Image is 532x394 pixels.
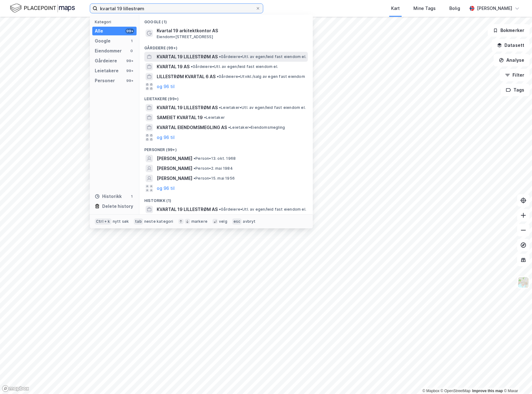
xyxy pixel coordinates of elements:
[194,156,236,161] span: Person • 13. okt. 1968
[102,203,133,210] div: Delete history
[472,389,503,393] a: Improve this map
[157,73,216,80] span: LILLESTRØM KVARTAL 6 AS
[204,115,206,120] span: •
[157,53,218,60] span: KVARTAL 19 LILLESTRØM AS
[129,48,134,53] div: 0
[139,142,313,154] div: Personer (99+)
[494,54,530,66] button: Analyse
[217,74,219,79] span: •
[501,364,532,394] iframe: Chat Widget
[157,27,305,34] span: Kvartal 19 arkitektkontor AS
[2,385,29,392] a: Mapbox homepage
[228,125,285,130] span: Leietaker • Eiendomsmegling
[139,92,313,103] div: Leietakere (99+)
[157,63,190,70] span: KVARTAL 19 AS
[157,104,218,111] span: KVARTAL 19 LILLESTRØM AS
[219,207,221,212] span: •
[157,34,213,39] span: Eiendom • [STREET_ADDRESS]
[204,115,225,120] span: Leietaker
[157,206,218,213] span: KVARTAL 19 LILLESTRØM AS
[129,194,134,199] div: 1
[219,219,227,224] div: velg
[157,134,175,141] button: og 96 til
[95,27,103,35] div: Alle
[488,24,530,37] button: Bokmerker
[113,219,129,224] div: nytt søk
[501,84,530,96] button: Tags
[125,58,134,63] div: 99+
[157,124,227,131] span: KVARTAL EIENDOMSMEGLING AS
[194,176,235,181] span: Person • 15. mai 1956
[219,207,306,212] span: Gårdeiere • Utl. av egen/leid fast eiendom el.
[157,185,175,192] button: og 96 til
[157,114,203,121] span: SAMEIET KVARTAL 19
[441,389,471,393] a: OpenStreetMap
[144,219,173,224] div: neste kategori
[243,219,255,224] div: avbryt
[194,166,233,171] span: Person • 2. mai 1984
[95,218,111,225] div: Ctrl + k
[157,175,192,182] span: [PERSON_NAME]
[129,38,134,43] div: 1
[139,41,313,52] div: Gårdeiere (99+)
[228,125,230,130] span: •
[95,47,122,55] div: Eiendommer
[217,74,305,79] span: Gårdeiere • Utvikl./salg av egen fast eiendom
[125,78,134,83] div: 99+
[95,67,119,74] div: Leietakere
[95,77,115,84] div: Personer
[157,83,175,90] button: og 96 til
[125,29,134,34] div: 99+
[139,193,313,204] div: Historikk (1)
[125,68,134,73] div: 99+
[98,4,255,13] input: Søk på adresse, matrikkel, gårdeiere, leietakere eller personer
[194,156,195,161] span: •
[139,15,313,26] div: Google (1)
[413,5,436,12] div: Mine Tags
[95,57,117,65] div: Gårdeiere
[219,105,221,110] span: •
[191,64,193,69] span: •
[219,105,306,110] span: Leietaker • Utl. av egen/leid fast eiendom el.
[10,3,75,14] img: logo.f888ab2527a4732fd821a326f86c7f29.svg
[191,219,207,224] div: markere
[219,54,221,59] span: •
[517,276,529,288] img: Z
[219,54,306,59] span: Gårdeiere • Utl. av egen/leid fast eiendom el.
[477,5,512,12] div: [PERSON_NAME]
[95,20,137,24] div: Kategori
[134,218,143,225] div: tab
[157,165,192,172] span: [PERSON_NAME]
[422,389,439,393] a: Mapbox
[95,193,122,200] div: Historikk
[449,5,460,12] div: Bolig
[492,39,530,51] button: Datasett
[500,69,530,81] button: Filter
[232,218,242,225] div: esc
[95,37,111,45] div: Google
[194,176,195,181] span: •
[157,155,192,162] span: [PERSON_NAME]
[194,166,195,171] span: •
[191,64,278,69] span: Gårdeiere • Utl. av egen/leid fast eiendom el.
[391,5,400,12] div: Kart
